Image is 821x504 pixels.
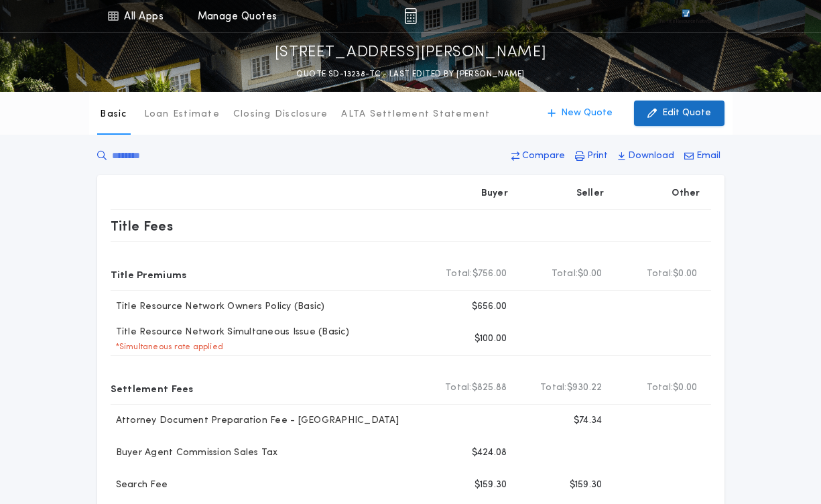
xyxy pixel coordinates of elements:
[111,342,224,353] p: * Simultaneous rate applied
[111,326,349,339] p: Title Resource Network Simultaneous Issue (Basic)
[634,101,724,126] button: Edit Quote
[111,215,174,237] p: Title Fees
[111,414,399,428] p: Attorney Document Preparation Fee - [GEOGRAPHIC_DATA]
[522,149,565,163] p: Compare
[472,446,507,460] p: $424.08
[672,187,700,200] p: Other
[472,381,507,395] span: $825.88
[100,108,127,121] p: Basic
[614,144,678,168] button: Download
[574,414,603,428] p: $74.34
[534,101,626,126] button: New Quote
[475,479,507,492] p: $159.30
[472,267,507,281] span: $756.00
[275,42,547,64] p: [STREET_ADDRESS][PERSON_NAME]
[111,263,187,285] p: Title Premiums
[647,381,674,395] b: Total:
[111,446,278,460] p: Buyer Agent Commission Sales Tax
[696,149,720,163] p: Email
[507,144,569,168] button: Compare
[570,479,603,492] p: $159.30
[481,187,508,200] p: Buyer
[341,108,490,121] p: ALTA Settlement Statement
[628,149,674,163] p: Download
[233,108,328,121] p: Closing Disclosure
[657,9,714,23] img: vs-icon
[673,267,697,281] span: $0.00
[404,8,417,24] img: img
[571,144,612,168] button: Print
[587,149,608,163] p: Print
[296,68,524,81] p: QUOTE SD-13238-TC - LAST EDITED BY [PERSON_NAME]
[445,381,472,395] b: Total:
[144,108,220,121] p: Loan Estimate
[111,377,194,399] p: Settlement Fees
[446,267,472,281] b: Total:
[540,381,567,395] b: Total:
[662,107,711,120] p: Edit Quote
[561,107,613,120] p: New Quote
[111,479,168,492] p: Search Fee
[552,267,578,281] b: Total:
[647,267,674,281] b: Total:
[472,300,507,314] p: $656.00
[111,300,325,314] p: Title Resource Network Owners Policy (Basic)
[576,187,605,200] p: Seller
[578,267,602,281] span: $0.00
[673,381,697,395] span: $0.00
[680,144,724,168] button: Email
[475,332,507,346] p: $100.00
[567,381,603,395] span: $930.22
